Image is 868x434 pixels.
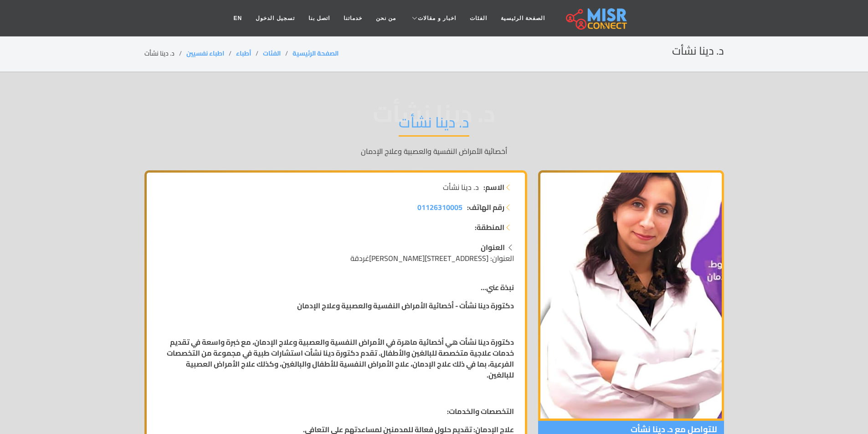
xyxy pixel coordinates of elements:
[463,10,494,27] a: الفئات
[399,113,469,137] h1: د. دينا نشأت
[418,14,456,22] span: اخبار و مقالات
[297,299,514,312] strong: دكتورة دينا نشأت - أخصائية الأمراض النفسية والعصبية وعلاج الإدمان
[483,182,504,193] strong: الاسم:
[481,281,514,294] strong: نبذة عني...
[337,10,369,27] a: خدماتنا
[167,335,514,382] strong: دكتورة دينا نشأت هي أخصائية ماهرة في الأمراض النفسية والعصبية وعلاج الإدمان، مع خبرة واسعة في تقد...
[403,10,463,27] a: اخبار و مقالات
[672,45,724,58] h2: د. دينا نشأت
[417,200,462,214] span: 01126310005
[236,47,251,59] a: أطباء
[566,7,627,30] img: main.misr_connect
[443,182,479,193] span: د. دينا نشأت
[144,49,186,58] li: د. دينا نشأت
[350,251,514,265] span: العنوان: [STREET_ADDRESS][PERSON_NAME]غردقة
[417,202,462,213] a: 01126310005
[249,10,301,27] a: تسجيل الدخول
[144,146,724,157] p: أخصائية الأمراض النفسية والعصبية وعلاج الإدمان
[186,47,224,59] a: اطباء نفسيين
[263,47,281,59] a: الفئات
[475,222,504,233] strong: المنطقة:
[481,240,505,254] strong: العنوان
[302,10,337,27] a: اتصل بنا
[467,202,504,213] strong: رقم الهاتف:
[447,404,514,418] strong: التخصصات والخدمات:
[494,10,552,27] a: الصفحة الرئيسية
[227,10,249,27] a: EN
[538,170,724,421] img: د. دينا نشأت
[369,10,403,27] a: من نحن
[293,47,339,59] a: الصفحة الرئيسية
